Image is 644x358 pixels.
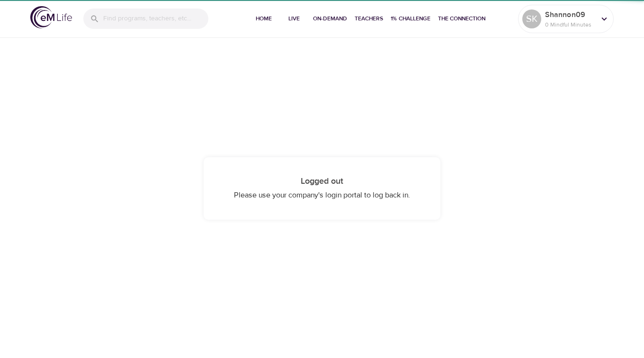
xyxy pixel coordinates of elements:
[522,9,541,28] div: SK
[223,176,421,187] h4: Logged out
[355,14,383,24] span: Teachers
[438,14,485,24] span: The Connection
[103,9,208,29] input: Find programs, teachers, etc...
[313,14,347,24] span: On-Demand
[545,9,595,20] p: Shannon09
[30,6,72,28] img: logo
[283,14,305,24] span: Live
[234,190,410,200] span: Please use your company's login portal to log back in.
[252,14,275,24] span: Home
[545,20,595,29] p: 0 Mindful Minutes
[391,14,430,24] span: 1% Challenge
